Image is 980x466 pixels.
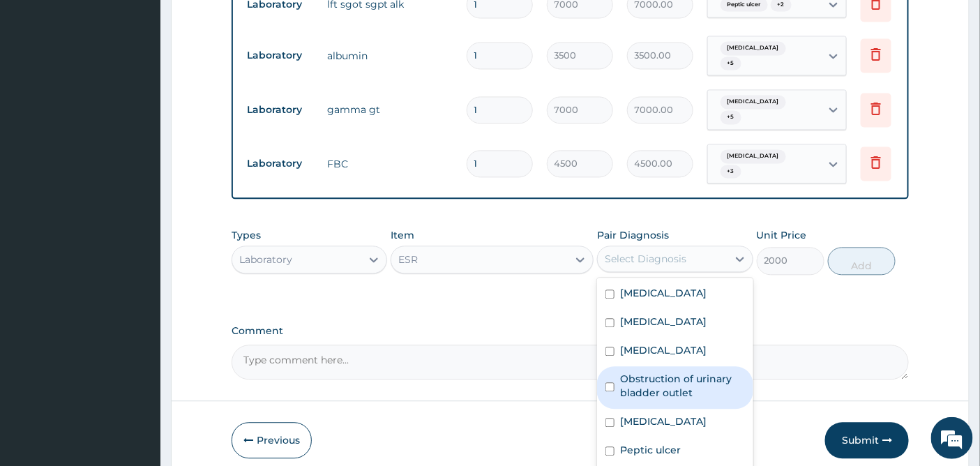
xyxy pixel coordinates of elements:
[620,414,707,428] label: [MEDICAL_DATA]
[320,96,460,123] td: gamma gt
[721,57,741,70] span: + 5
[721,110,741,124] span: + 5
[605,252,686,266] div: Select Diagnosis
[620,443,681,457] label: Peptic ulcer
[721,149,786,163] span: [MEDICAL_DATA]
[828,247,896,275] button: Add
[232,422,312,458] button: Previous
[825,422,909,458] button: Submit
[239,253,292,266] div: Laboratory
[391,228,414,242] label: Item
[240,151,320,176] td: Laboratory
[721,165,741,179] span: + 3
[597,228,669,242] label: Pair Diagnosis
[620,372,744,400] label: Obstruction of urinary bladder outlet
[81,142,193,283] span: We're online!
[721,95,786,109] span: [MEDICAL_DATA]
[620,343,707,357] label: [MEDICAL_DATA]
[7,315,266,363] textarea: Type your message and hit 'Enter'
[229,7,262,40] div: Minimize live chat window
[240,43,320,68] td: Laboratory
[398,253,418,266] div: ESR
[26,70,56,105] img: d_794563401_company_1708531726252_794563401
[232,325,910,337] label: Comment
[240,97,320,123] td: Laboratory
[320,150,460,178] td: FBC
[620,315,707,329] label: [MEDICAL_DATA]
[721,41,786,55] span: [MEDICAL_DATA]
[320,42,460,70] td: albumin
[73,78,234,96] div: Chat with us now
[757,228,807,242] label: Unit Price
[232,230,261,241] label: Types
[620,286,707,300] label: [MEDICAL_DATA]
